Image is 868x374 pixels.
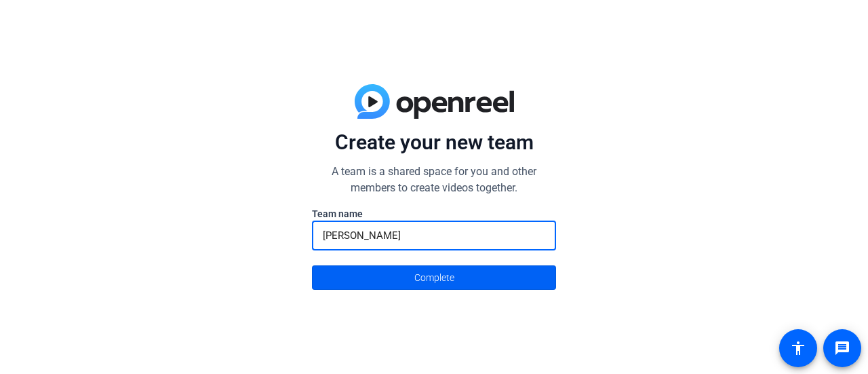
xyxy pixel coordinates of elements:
mat-icon: message [834,340,850,356]
input: Enter here [323,227,545,244]
span: Complete [414,265,454,291]
label: Team name [312,207,556,221]
p: A team is a shared space for you and other members to create videos together. [312,164,556,196]
button: Complete [312,265,556,290]
img: blue-gradient.svg [355,84,514,119]
mat-icon: accessibility [790,340,806,356]
p: Create your new team [312,130,556,155]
